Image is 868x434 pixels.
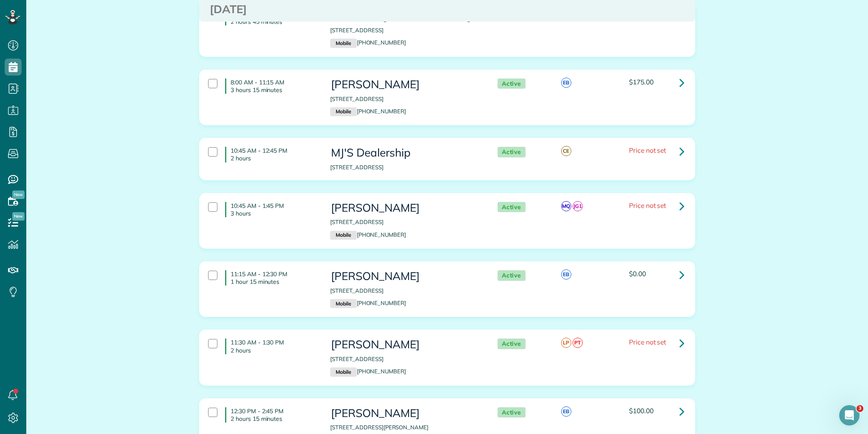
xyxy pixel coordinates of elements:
span: $100.00 [629,406,654,415]
a: Mobile[PHONE_NUMBER] [330,108,406,115]
h3: [PERSON_NAME] [330,270,480,283]
span: Price not set [629,338,666,346]
span: MQ [561,201,571,211]
span: LP [561,338,571,348]
h3: MJ'S Dealership [330,147,480,159]
p: [STREET_ADDRESS] [330,26,480,34]
p: [STREET_ADDRESS] [330,287,480,295]
span: $175.00 [629,78,654,86]
a: Mobile[PHONE_NUMBER] [330,368,406,375]
span: EB [561,406,571,417]
h3: [PERSON_NAME] [330,407,480,420]
span: Active [498,270,526,281]
p: [STREET_ADDRESS] [330,163,480,171]
h3: [PERSON_NAME] [330,78,480,91]
p: 3 hours [231,210,317,217]
p: 3 hours 15 minutes [231,86,317,94]
span: JG1 [573,201,583,211]
p: 2 hours 15 minutes [231,415,317,423]
h3: BHARTI - [PERSON_NAME] [330,10,480,22]
small: Mobile [330,299,356,308]
h3: [PERSON_NAME] [330,202,480,214]
small: Mobile [330,107,356,117]
span: New [12,212,25,221]
h4: 10:45 AM - 1:45 PM [225,202,317,217]
small: Mobile [330,367,356,377]
span: EB [561,78,571,88]
span: PT [573,338,583,348]
span: Active [498,202,526,213]
p: 2 hours [231,154,317,162]
p: 2 hours 45 minutes [231,18,317,25]
span: Price not set [629,146,666,154]
small: Mobile [330,231,356,240]
a: Mobile[PHONE_NUMBER] [330,231,406,238]
h4: 10:45 AM - 12:45 PM [225,147,317,162]
span: New [12,190,25,199]
span: 3 [857,405,863,412]
a: Mobile[PHONE_NUMBER] [330,39,406,46]
span: Active [498,78,526,89]
p: [STREET_ADDRESS][PERSON_NAME] [330,423,480,431]
p: [STREET_ADDRESS] [330,95,480,103]
span: Active [498,339,526,349]
h3: [DATE] [210,3,684,16]
h4: 8:00 AM - 11:15 AM [225,78,317,94]
span: CE [561,146,571,156]
p: [STREET_ADDRESS] [330,218,480,226]
h4: 11:15 AM - 12:30 PM [225,270,317,286]
span: Active [498,147,526,157]
span: Price not set [629,201,666,210]
h3: [PERSON_NAME] [330,339,480,351]
p: 2 hours [231,347,317,354]
iframe: Intercom live chat [839,405,860,426]
a: Mobile[PHONE_NUMBER] [330,300,406,306]
p: [STREET_ADDRESS] [330,355,480,363]
span: EB [561,269,571,280]
h4: 11:30 AM - 1:30 PM [225,339,317,354]
p: 1 hour 15 minutes [231,278,317,286]
span: Active [498,407,526,418]
small: Mobile [330,39,356,48]
h4: 12:30 PM - 2:45 PM [225,407,317,423]
span: $0.00 [629,269,646,278]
